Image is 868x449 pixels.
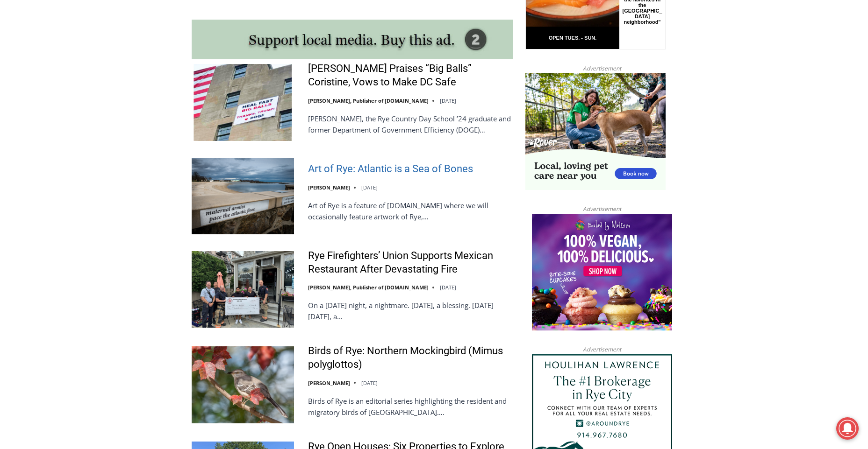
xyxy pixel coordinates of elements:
[192,346,294,423] img: Birds of Rye: Northern Mockingbird (Mimus polyglottos)
[61,17,231,26] div: Birthdays, Graduations, Any Private Event
[361,379,378,386] time: [DATE]
[308,300,513,322] p: On a [DATE] night, a nightmare. [DATE], a blessing. [DATE][DATE], a…
[574,204,631,213] span: Advertisement
[278,3,337,42] a: Book [PERSON_NAME]'s Good Humor for Your Event
[308,344,513,371] a: Birds of Rye: Northern Mockingbird (Mimus polyglottos)
[236,0,442,91] div: "The first chef I interviewed talked about coming to [GEOGRAPHIC_DATA] from [GEOGRAPHIC_DATA] in ...
[0,94,94,116] a: Open Tues. - Sun. [PHONE_NUMBER]
[308,113,513,135] p: [PERSON_NAME], the Rye Country Day School ’24 graduate and former Department of Government Effici...
[285,10,325,36] h4: Book [PERSON_NAME]'s Good Humor for Your Event
[308,249,513,276] a: Rye Firefighters’ Union Supports Mexican Restaurant After Devastating Fire
[3,96,92,132] span: Open Tues. - Sun. [PHONE_NUMBER]
[308,284,429,291] a: [PERSON_NAME], Publisher of [DOMAIN_NAME]
[440,97,456,104] time: [DATE]
[574,64,631,73] span: Advertisement
[308,200,513,222] p: Art of Rye is a feature of [DOMAIN_NAME] where we will occasionally feature artwork of Rye,…
[308,162,473,176] a: Art of Rye: Atlantic is a Sea of Bones
[192,64,294,140] img: Trump Praises “Big Balls” Coristine, Vows to Make DC Safe
[96,58,137,112] div: "clearly one of the favorites in the [GEOGRAPHIC_DATA] neighborhood"
[308,395,513,418] p: Birds of Rye is an editorial series highlighting the resident and migratory birds of [GEOGRAPHIC_...
[192,20,513,59] img: support local media, buy this ad
[308,379,350,386] a: [PERSON_NAME]
[361,184,378,191] time: [DATE]
[244,93,433,114] span: Intern @ [DOMAIN_NAME]
[574,345,631,354] span: Advertisement
[308,184,350,191] a: [PERSON_NAME]
[192,158,294,234] img: Art of Rye: Atlantic is a Sea of Bones
[532,214,672,330] img: Baked by Melissa
[225,91,453,116] a: Intern @ [DOMAIN_NAME]
[308,62,513,89] a: [PERSON_NAME] Praises “Big Balls” Coristine, Vows to Make DC Safe
[192,251,294,328] img: Rye Firefighters’ Union Supports Mexican Restaurant After Devastating Fire
[308,97,429,104] a: [PERSON_NAME], Publisher of [DOMAIN_NAME]
[440,284,456,291] time: [DATE]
